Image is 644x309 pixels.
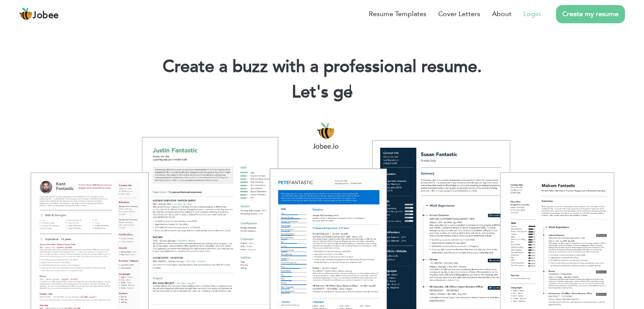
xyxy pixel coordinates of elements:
h2: Let's [13,81,631,103]
a: Jobee [19,7,59,21]
a: About [492,9,511,19]
img: jobee.io [19,7,33,21]
a: Login [523,9,541,19]
span: | [348,80,352,104]
a: Create my resume [556,5,625,23]
h1: Create a buzz with a professional resume. [13,56,631,78]
a: Cover Letters [438,9,480,19]
span: Jobee [33,11,59,20]
span: ge [333,80,353,104]
a: Resume Templates [369,9,426,19]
